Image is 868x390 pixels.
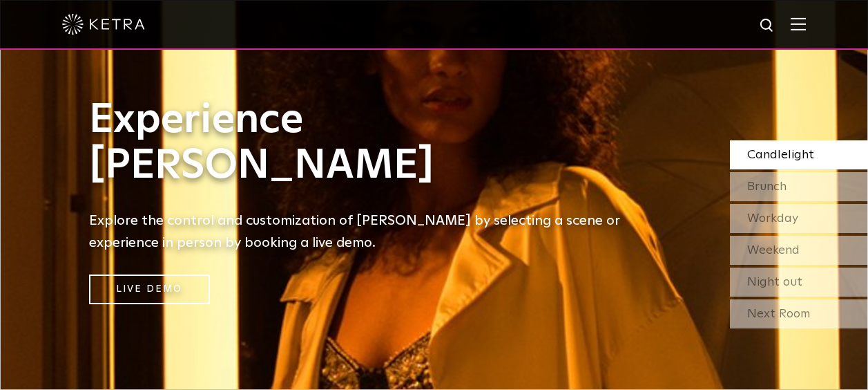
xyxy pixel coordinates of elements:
span: Weekend [747,244,800,257]
h1: Experience [PERSON_NAME] [89,98,642,189]
img: ketra-logo-2019-white [62,14,145,35]
span: Workday [747,212,798,225]
span: Brunch [747,180,787,193]
h5: Explore the control and customization of [PERSON_NAME] by selecting a scene or experience in pers... [89,210,642,254]
img: Hamburger%20Nav.svg [791,17,806,30]
span: Night out [747,276,802,288]
span: Candlelight [747,149,814,161]
div: Next Room [730,299,868,328]
a: Live Demo [89,275,210,304]
img: search icon [759,17,776,35]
